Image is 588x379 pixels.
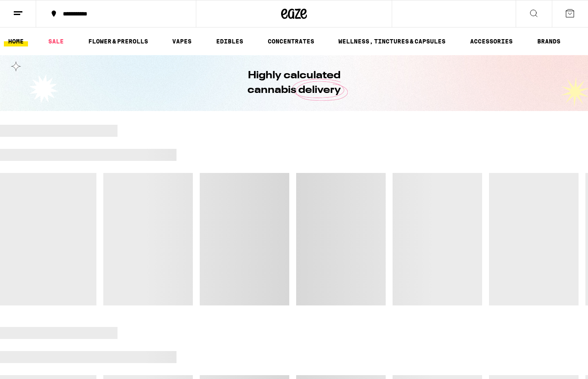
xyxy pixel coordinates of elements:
a: FLOWER & PREROLLS [84,36,152,46]
a: WELLNESS, TINCTURES & CAPSULES [334,36,450,46]
a: BRANDS [533,36,565,46]
a: HOME [4,36,28,46]
a: SALE [44,36,68,46]
a: VAPES [168,36,196,46]
a: CONCENTRATES [263,36,319,46]
a: ACCESSORIES [466,36,517,46]
a: EDIBLES [212,36,248,46]
h1: Highly calculated cannabis delivery [223,68,365,98]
